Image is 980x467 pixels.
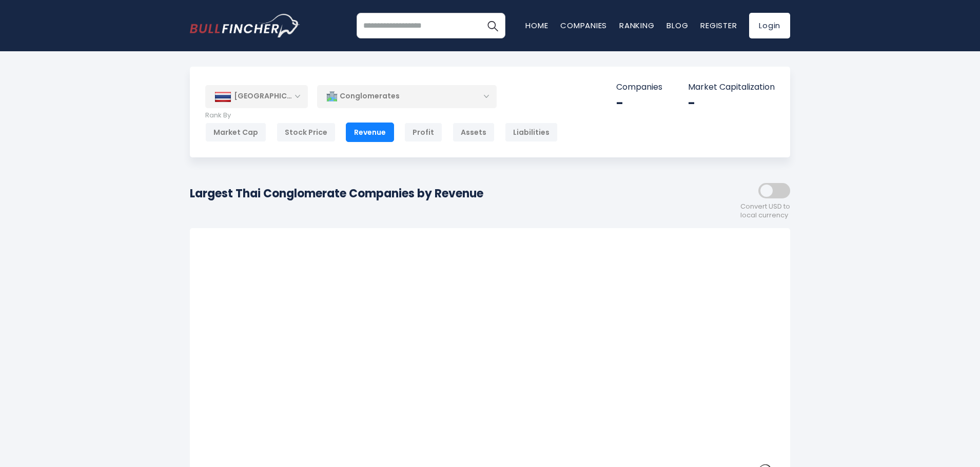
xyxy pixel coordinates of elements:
a: Go to homepage [190,14,300,37]
div: Market Cap [205,123,266,142]
h1: Largest Thai Conglomerate Companies by Revenue [190,185,483,202]
img: bullfincher logo [190,14,300,37]
div: Stock Price [277,123,336,142]
a: Register [700,20,737,31]
p: Companies [616,82,662,93]
a: Blog [667,20,688,31]
p: Market Capitalization [688,82,775,93]
div: Conglomerates [317,85,497,108]
div: Liabilities [505,123,558,142]
div: [GEOGRAPHIC_DATA] [205,85,308,108]
p: Rank By [205,111,558,120]
button: Search [480,13,505,38]
span: Convert USD to local currency [740,202,790,220]
div: - [616,95,662,111]
div: Assets [453,123,495,142]
a: Login [749,13,790,38]
a: Home [525,20,548,31]
a: Ranking [619,20,654,31]
a: Companies [560,20,607,31]
div: Revenue [346,123,394,142]
div: - [688,95,775,111]
div: Profit [404,123,442,142]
